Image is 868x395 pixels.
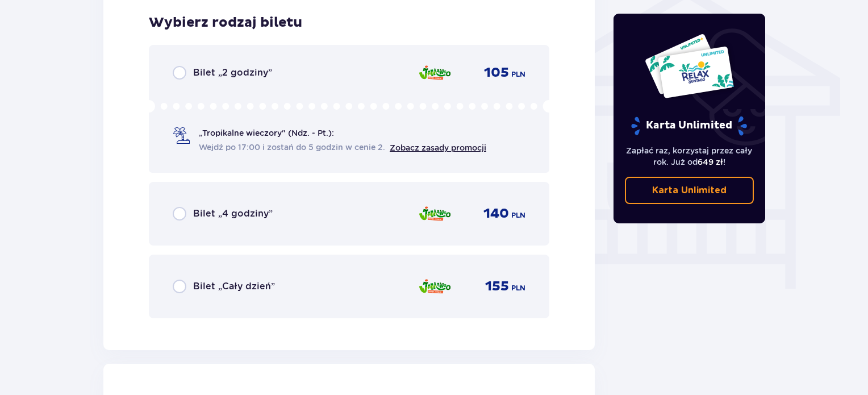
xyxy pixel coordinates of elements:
p: Karta Unlimited [652,184,727,197]
a: Zobacz zasady promocji [390,143,486,152]
p: Karta Unlimited [630,116,748,136]
p: PLN [511,210,525,221]
a: Karta Unlimited [625,177,754,204]
p: „Tropikalne wieczory" (Ndz. - Pt.): [199,127,334,139]
span: Wejdź po 17:00 i zostań do 5 godzin w cenie 2. [199,142,385,153]
p: Bilet „Cały dzień” [193,280,275,293]
p: 155 [485,278,509,295]
p: PLN [511,69,525,80]
p: 140 [483,205,509,222]
p: Bilet „2 godziny” [193,66,272,79]
img: zone logo [418,202,452,226]
img: zone logo [418,61,452,85]
span: 649 zł [698,157,723,167]
p: Bilet „4 godziny” [193,207,273,220]
p: 105 [484,64,509,81]
img: zone logo [418,275,452,298]
p: PLN [511,283,525,293]
p: Zapłać raz, korzystaj przez cały rok. Już od ! [625,145,754,168]
p: Wybierz rodzaj biletu [149,14,302,31]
